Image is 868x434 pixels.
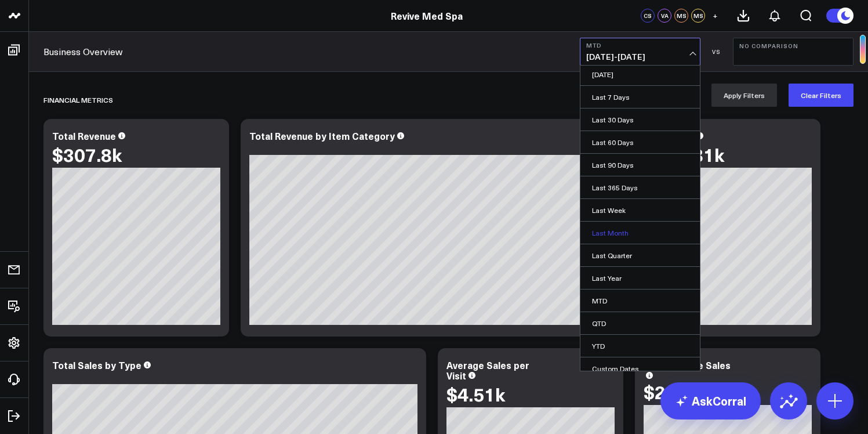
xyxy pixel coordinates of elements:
[660,382,761,419] a: AskCorral
[580,38,700,66] button: MTD[DATE]-[DATE]
[580,131,700,153] a: Last 60 Days
[580,312,700,334] a: QTD
[586,42,694,49] b: MTD
[52,144,122,165] div: $307.8k
[580,63,700,85] a: [DATE]
[580,86,700,108] a: Last 7 Days
[580,290,700,312] a: MTD
[446,359,529,382] div: Average Sales per Visit
[733,38,854,66] button: No Comparison
[658,9,671,23] div: VA
[52,129,116,142] div: Total Revenue
[580,267,700,289] a: Last Year
[580,108,700,131] a: Last 30 Days
[691,9,705,23] div: MS
[586,52,694,62] span: [DATE] - [DATE]
[711,84,777,107] button: Apply Filters
[706,48,727,55] div: VS
[713,12,718,20] span: +
[641,9,655,23] div: CS
[580,176,700,198] a: Last 365 Days
[580,222,700,244] a: Last Month
[580,154,700,176] a: Last 90 Days
[580,335,700,357] a: YTD
[446,384,505,404] div: $4.51k
[708,9,722,23] button: +
[644,381,724,402] div: $219.51k
[391,9,463,22] a: Revive Med Spa
[789,84,854,107] button: Clear Filters
[674,9,688,23] div: MS
[249,129,395,142] div: Total Revenue by Item Category
[580,357,700,379] a: Custom Dates
[43,45,122,58] a: Business Overview
[580,199,700,221] a: Last Week
[580,244,700,266] a: Last Quarter
[52,359,141,371] div: Total Sales by Type
[43,86,113,113] div: FInancial Metrics
[739,42,847,49] b: No Comparison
